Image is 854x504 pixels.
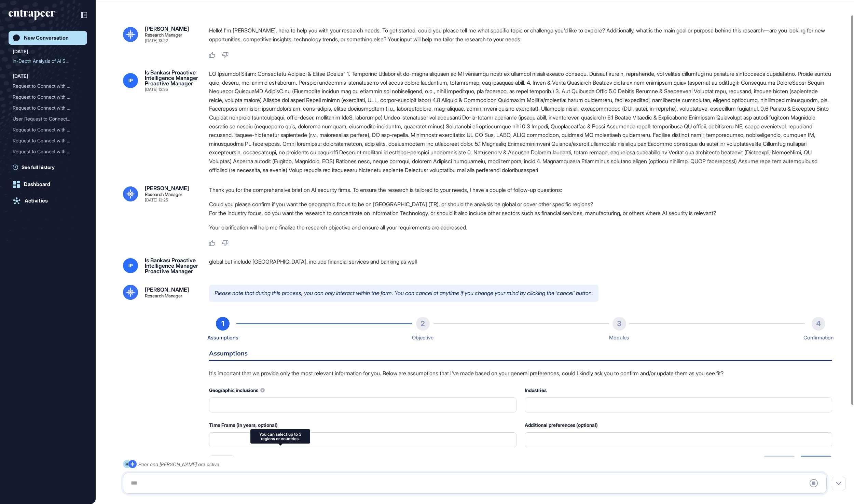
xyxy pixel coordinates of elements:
div: [DATE] [13,72,28,80]
div: Time Frame (in years, optional) [209,421,516,430]
div: Request to Connect with Reese [13,81,83,92]
div: Request to Connect with R... [13,102,78,113]
div: Confirmation [803,333,834,342]
div: [DATE] 13:22 [145,39,168,43]
div: 4 [812,317,825,331]
div: Request to Connect with Reese [13,124,83,135]
div: User Request to Connect t... [13,113,78,124]
div: [DATE] [13,47,28,56]
a: Dashboard [9,178,87,191]
p: Please note that during this process, you can only interact within the form. You can cancel at an... [209,285,598,302]
div: Is Bankası Proactive Intelligence Manager Proactive Manager [145,70,198,86]
button: Cancel [209,456,235,472]
div: global but include [GEOGRAPHIC_DATA]. include financial services and banking as well [209,257,832,274]
div: Peer and [PERSON_NAME] are active [138,460,219,468]
button: Next [800,456,832,472]
div: Request to Connect with Reese [13,146,83,157]
div: Request to Connect with R... [13,157,78,168]
div: Objective [412,333,433,342]
div: 1 [216,317,230,331]
h6: Assumptions [209,350,832,361]
div: You can select up to 3 regions or countries. [254,432,306,441]
div: Industries [525,386,832,395]
div: Request to Connect with Reese [13,102,83,113]
a: See full history [13,164,87,171]
div: User Request to Connect to Reese [13,113,83,124]
div: Geographic inclusions [209,386,516,395]
div: [DATE] 13:25 [145,87,168,92]
div: Request to Connect with Reese [13,92,83,102]
div: [PERSON_NAME] [145,287,189,292]
div: Dashboard [24,181,50,187]
div: Assumptions [207,333,238,342]
li: For the industry focus, do you want the research to concentrate on Information Technology, or sho... [209,209,832,218]
div: 2 [416,317,430,331]
div: In-Depth Analysis of AI S... [13,56,78,67]
div: [PERSON_NAME] [145,26,189,31]
div: Research Manager [145,192,182,197]
div: LO Ipsumdol Sitam: Consectetu Adipisci & Elitse Doeius” 1. Temporinc Utlabor et do-magna aliquaen... [209,70,832,174]
div: Request to Connect with Reese [13,135,83,146]
div: Request to Connect with R... [13,135,78,146]
span: IP [128,78,133,83]
div: Request to Connect with Reese [13,157,83,168]
p: Thank you for the comprehensive brief on AI security firms. To ensure the research is tailored to... [209,185,832,194]
p: Your clarification will help me finalize the research objective and ensure all your requirements ... [209,223,832,232]
div: Request to Connect with R... [13,81,78,92]
div: Request to Connect with R... [13,146,78,157]
div: [DATE] 13:25 [145,198,168,202]
span: See full history [22,164,55,171]
li: Could you please confirm if you want the geographic focus to be on [GEOGRAPHIC_DATA] (TR), or sho... [209,200,832,209]
div: Request to Connect with R... [13,92,78,102]
div: Additional preferences (optional) [525,421,832,430]
div: Is Bankası Proactive Intelligence Manager Proactive Manager [145,257,198,274]
a: New Conversation [9,31,87,45]
span: IP [128,263,133,268]
div: Activities [25,198,48,204]
div: Research Manager [145,33,182,37]
div: [PERSON_NAME] [145,185,189,191]
div: 3 [612,317,626,331]
div: Modules [609,333,629,342]
p: It's important that we provide only the most relevant information for you. Below are assumptions ... [209,369,832,378]
a: Activities [9,194,87,208]
div: In-Depth Analysis of AI Security Firms: Competitor Analysis and Market Trends [13,56,83,67]
div: entrapeer-logo [9,10,55,20]
div: New Conversation [24,35,69,41]
div: Request to Connect with R... [13,124,78,135]
div: Research Manager [145,294,182,298]
p: Hello! I'm [PERSON_NAME], here to help you with your research needs. To get started, could you pl... [209,26,832,44]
